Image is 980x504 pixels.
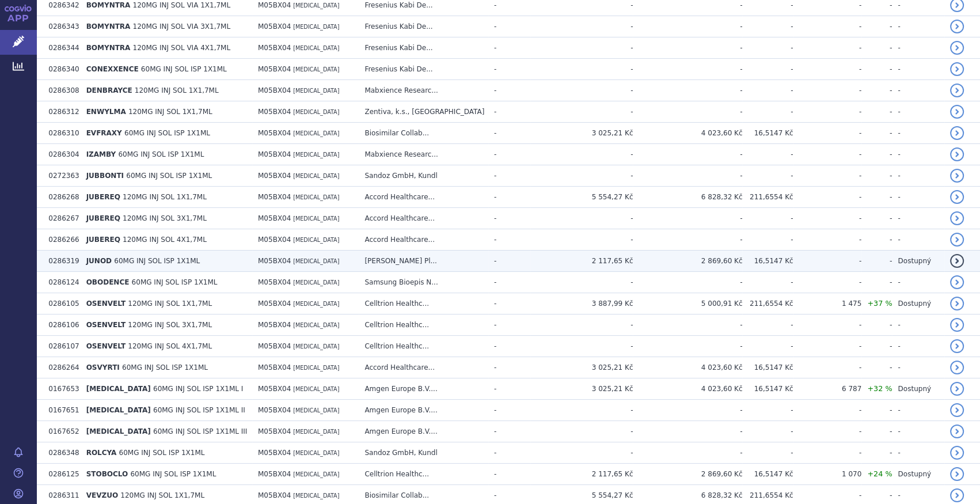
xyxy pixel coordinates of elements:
a: detail [950,382,964,396]
td: - [742,314,793,336]
td: - [530,272,633,293]
span: M05BX04 [258,236,291,244]
span: M05BX04 [258,172,291,180]
td: Accord Healthcare... [359,187,488,208]
td: - [892,400,944,421]
td: Dostupný [892,378,944,400]
span: [MEDICAL_DATA] [86,427,151,435]
span: 120MG INJ SOL VIA 4X1,7ML [133,44,231,52]
td: - [892,421,944,442]
td: - [488,378,530,400]
span: 120MG INJ SOL 1X1,7ML [123,193,207,201]
td: - [793,208,862,229]
span: JUBEREQ [86,193,120,201]
td: Celltrion Healthc... [359,336,488,357]
td: - [793,16,862,37]
td: - [633,37,742,59]
td: - [633,165,742,187]
span: 120MG INJ SOL VIA 1X1,7ML [133,1,231,9]
td: 0286308 [43,80,80,101]
td: - [793,80,862,101]
span: M05BX04 [258,257,291,265]
span: M05BX04 [258,406,291,414]
td: - [861,357,892,378]
td: - [861,208,892,229]
td: - [892,165,944,187]
td: 2 117,65 Kč [530,251,633,272]
td: - [861,314,892,336]
span: BOMYNTRA [86,44,131,52]
td: - [530,80,633,101]
td: 0286344 [43,37,80,59]
a: detail [950,297,964,310]
a: detail [950,211,964,225]
td: - [633,208,742,229]
td: - [742,59,793,80]
a: detail [950,147,964,161]
span: 60MG INJ SOL ISP 1X1ML [132,278,218,286]
td: - [488,229,530,251]
td: - [742,272,793,293]
td: - [892,272,944,293]
a: detail [950,446,964,460]
span: [MEDICAL_DATA] [293,322,339,328]
td: - [633,59,742,80]
span: 60MG INJ SOL ISP 1X1ML II [153,406,245,414]
td: - [892,229,944,251]
td: - [633,101,742,123]
td: 0286124 [43,272,80,293]
td: Amgen Europe B.V.... [359,400,488,421]
span: 120MG INJ SOL 3X1,7ML [123,214,207,222]
span: M05BX04 [258,363,291,372]
span: M05BX04 [258,321,291,329]
td: 3 025,21 Kč [530,123,633,144]
td: - [861,101,892,123]
td: Celltrion Healthc... [359,314,488,336]
td: - [861,251,892,272]
td: - [892,336,944,357]
a: detail [950,403,964,417]
td: - [530,37,633,59]
td: - [488,59,530,80]
td: - [742,101,793,123]
span: 60MG INJ SOL ISP 1X1ML [118,150,204,158]
td: - [530,144,633,165]
span: M05BX04 [258,193,291,201]
a: detail [950,488,964,502]
td: - [793,272,862,293]
td: 0167653 [43,378,80,400]
span: 60MG INJ SOL ISP 1X1ML [126,172,212,180]
span: [MEDICAL_DATA] [293,24,339,30]
span: [MEDICAL_DATA] [86,385,151,393]
span: OSVYRTI [86,363,120,372]
a: detail [950,62,964,76]
td: 211,6554 Kč [742,293,793,314]
span: 60MG INJ SOL ISP 1X1ML III [153,427,247,435]
td: 0286264 [43,357,80,378]
td: 3 887,99 Kč [530,293,633,314]
td: - [488,442,530,464]
span: [MEDICAL_DATA] [293,151,339,158]
td: - [742,208,793,229]
td: Fresenius Kabi De... [359,59,488,80]
td: 16,5147 Kč [742,123,793,144]
span: M05BX04 [258,342,291,350]
span: M05BX04 [258,108,291,116]
span: 120MG INJ SOL 1X1,7ML [135,86,219,94]
a: detail [950,425,964,438]
span: M05BX04 [258,300,291,308]
span: [MEDICAL_DATA] [293,386,339,392]
span: [MEDICAL_DATA] [293,279,339,286]
td: - [488,144,530,165]
td: - [530,229,633,251]
span: M05BX04 [258,1,291,9]
span: [MEDICAL_DATA] [293,343,339,350]
td: 3 025,21 Kč [530,378,633,400]
td: - [633,16,742,37]
td: - [488,272,530,293]
td: - [633,400,742,421]
td: 0286340 [43,59,80,80]
td: - [633,421,742,442]
span: M05BX04 [258,150,291,158]
td: - [742,421,793,442]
